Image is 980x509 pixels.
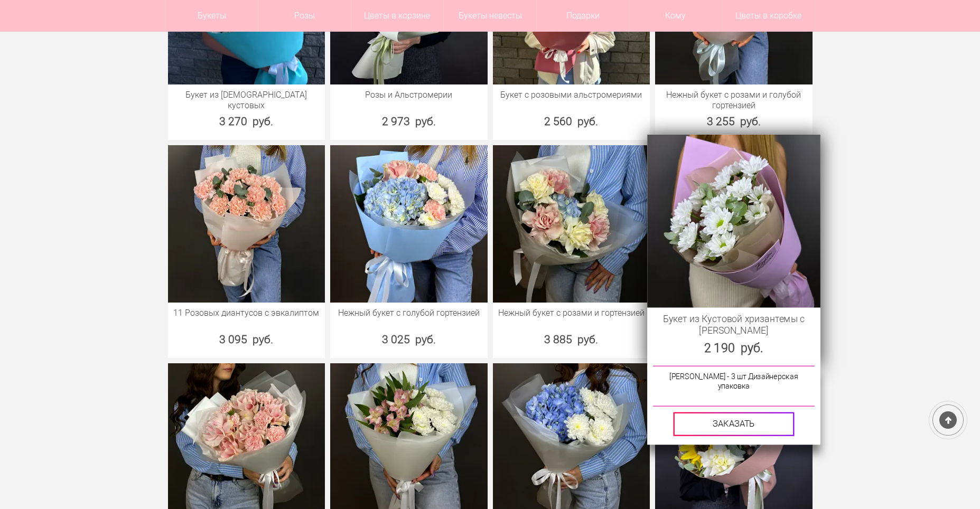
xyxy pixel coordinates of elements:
a: Нежный букет с розами и голубой гортензией [660,90,807,111]
a: Букет из [DEMOGRAPHIC_DATA] кустовых [173,90,320,111]
a: Букет из Кустовой хризантемы с [PERSON_NAME] [653,313,814,336]
a: Нежный букет с розами и гортензией [498,308,645,318]
div: 2 973 руб. [330,114,488,129]
div: 3 255 руб. [655,114,813,129]
img: Нежный букет с голубой гортензией [330,145,488,303]
div: 3 885 руб. [493,332,650,347]
img: Нежный букет с розами и гортензией [493,145,650,303]
a: Розы и Альстромерии [335,90,482,100]
a: Нежный букет с голубой гортензией [335,308,482,318]
a: Букет с розовыми альстромериями [498,90,645,100]
div: [PERSON_NAME] - 3 шт Дизайнерская упаковка [653,366,815,407]
div: 3 270 руб. [168,114,325,129]
img: 11 Розовых диантусов с эвкалиптом [168,145,325,303]
img: Букет из Кустовой хризантемы с Зеленью [647,135,820,307]
a: 11 Розовых диантусов с эвкалиптом [173,308,320,318]
div: 3 025 руб. [330,332,488,347]
div: 2 560 руб. [493,114,650,129]
div: 3 095 руб. [168,332,325,347]
div: 2 190 руб. [647,340,820,357]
